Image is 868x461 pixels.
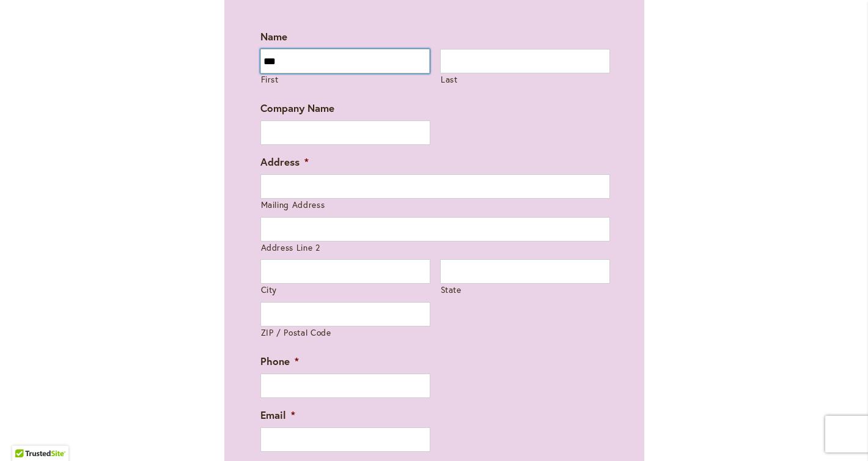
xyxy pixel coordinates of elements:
[441,74,610,86] label: Last
[260,101,334,115] label: Company Name
[260,30,287,43] label: Name
[261,242,610,254] label: Address Line 2
[260,408,295,422] label: Email
[261,284,430,296] label: City
[441,284,610,296] label: State
[261,74,430,86] label: First
[261,199,610,211] label: Mailing Address
[260,155,309,169] label: Address
[261,327,430,339] label: ZIP / Postal Code
[260,355,299,368] label: Phone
